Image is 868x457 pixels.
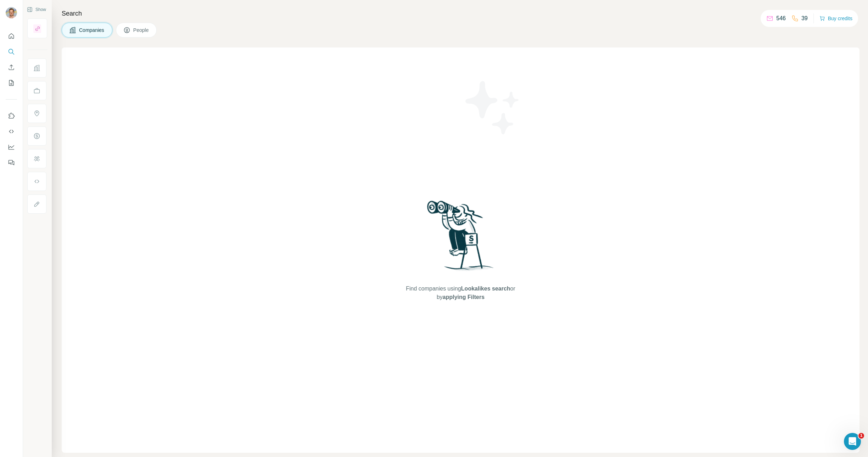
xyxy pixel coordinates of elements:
button: Use Surfe on LinkedIn [6,109,17,122]
img: Surfe Illustration - Woman searching with binoculars [424,199,498,278]
button: Enrich CSV [6,61,17,74]
span: Find companies using or by [404,284,517,301]
span: Lookalikes search [461,286,510,292]
button: Dashboard [6,141,17,153]
span: Companies [79,27,105,34]
button: My lists [6,77,17,89]
p: 39 [801,14,808,23]
button: Show [22,4,51,15]
img: Surfe Illustration - Stars [461,76,525,140]
p: 546 [776,14,786,23]
button: Feedback [6,156,17,169]
button: Search [6,45,17,58]
span: 1 [858,433,864,439]
h4: Search [62,9,859,18]
iframe: Intercom live chat [844,433,861,450]
button: Use Surfe API [6,125,17,138]
span: People [133,27,150,34]
img: Avatar [6,7,17,18]
button: Buy credits [819,13,852,23]
button: Quick start [6,30,17,43]
span: applying Filters [443,294,485,300]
